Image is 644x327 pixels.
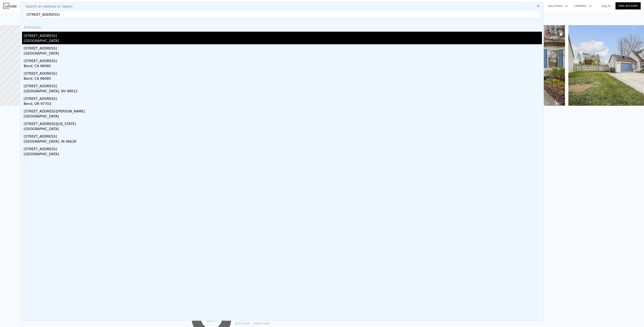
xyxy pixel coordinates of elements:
button: Solutions [545,2,571,10]
input: Enter an address, city, region, neighborhood or zip code [24,11,540,18]
div: [GEOGRAPHIC_DATA], IN 46628 [24,139,542,145]
div: [GEOGRAPHIC_DATA] [24,114,542,120]
div: [STREET_ADDRESS] [24,132,542,139]
img: Lotside [3,3,17,9]
div: [STREET_ADDRESS] [24,145,542,152]
span: Search an address or region [22,4,73,9]
div: [STREET_ADDRESS] [24,95,542,101]
div: [STREET_ADDRESS] [24,69,542,76]
div: [STREET_ADDRESS] [24,82,542,89]
div: Bend, CA 96080 [24,76,542,82]
tspan: equity [206,319,217,322]
div: [STREET_ADDRESS][US_STATE] [24,120,542,126]
td: Initial Loan [253,321,272,326]
div: [STREET_ADDRESS] [24,57,542,64]
div: [GEOGRAPHIC_DATA] [24,126,542,132]
div: [GEOGRAPHIC_DATA], NV 89012 [24,89,542,95]
div: [GEOGRAPHIC_DATA] [24,38,542,44]
div: [STREET_ADDRESS][PERSON_NAME] [24,107,542,114]
a: Free Account [615,2,641,9]
div: [GEOGRAPHIC_DATA] [24,152,542,158]
div: [STREET_ADDRESS] [24,32,542,38]
button: Company [571,2,595,10]
td: $213,520 [235,321,249,326]
a: Log In [597,4,615,8]
div: Bend, CA 96080 [24,64,542,69]
div: Addresses [22,22,542,32]
div: Bend, OR 97703 [24,101,542,107]
div: [GEOGRAPHIC_DATA] [24,51,542,57]
div: [STREET_ADDRESS] [24,44,542,51]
